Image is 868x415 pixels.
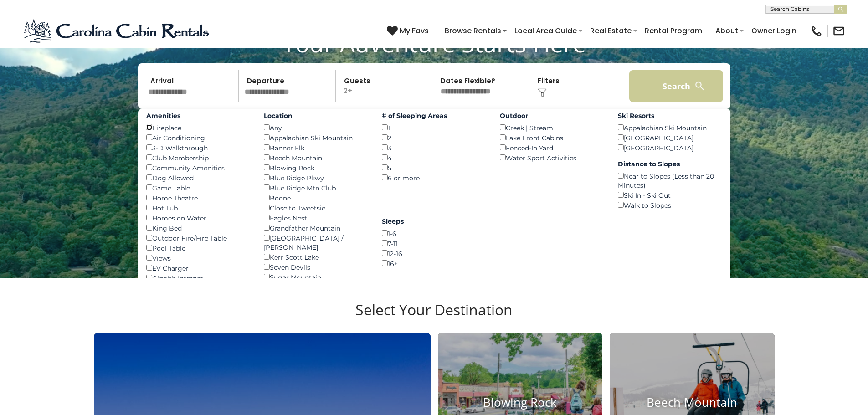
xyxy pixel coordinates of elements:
a: Browse Rentals [440,23,506,39]
div: 2 [382,133,486,143]
div: 12-16 [382,248,486,258]
a: Local Area Guide [510,23,581,39]
div: 3 [382,143,486,153]
div: Any [264,123,368,133]
div: 1-6 [382,228,486,238]
span: My Favs [400,25,429,36]
h3: Select Your Destination [92,301,776,333]
img: mail-regular-black.png [832,25,845,37]
div: Gigabit Internet [146,273,251,283]
label: Ski Resorts [618,111,722,120]
h4: Beech Mountain [610,396,775,410]
div: 1 [382,123,486,133]
div: Blowing Rock [264,163,368,173]
div: Boone [264,193,368,203]
div: EV Charger [146,263,251,273]
div: Walk to Slopes [618,200,722,210]
label: Outdoor [500,111,604,120]
div: Close to Tweetsie [264,203,368,213]
div: Seven Devils [264,262,368,272]
div: Outdoor Fire/Fire Table [146,233,251,243]
div: Sugar Mountain [264,272,368,282]
a: My Favs [387,25,431,37]
div: Home Theatre [146,193,251,203]
div: Kerr Scott Lake [264,252,368,262]
div: Game Table [146,183,251,193]
div: Beech Mountain [264,153,368,163]
div: Air Conditioning [146,133,251,143]
div: Creek | Stream [500,123,604,133]
div: Eagles Nest [264,213,368,223]
div: Community Amenities [146,163,251,173]
h1: Your Adventure Starts Here [7,29,861,57]
div: 4 [382,153,486,163]
h4: Blowing Rock [438,396,603,410]
div: 7-11 [382,238,486,248]
div: Near to Slopes (Less than 20 Minutes) [618,171,722,190]
div: [GEOGRAPHIC_DATA] [618,133,722,143]
div: Fenced-In Yard [500,143,604,153]
div: 16+ [382,258,486,268]
div: Homes on Water [146,213,251,223]
div: Lake Front Cabins [500,133,604,143]
img: Blue-2.png [23,17,212,45]
label: Location [264,111,368,120]
div: Ski In - Ski Out [618,190,722,200]
div: Grandfather Mountain [264,223,368,233]
div: Blue Ridge Pkwy [264,173,368,183]
label: Amenities [146,111,251,120]
div: 3-D Walkthrough [146,143,251,153]
label: Distance to Slopes [618,159,722,169]
div: 6 or more [382,173,486,183]
div: Pool Table [146,243,251,253]
div: Banner Elk [264,143,368,153]
div: Fireplace [146,123,251,133]
div: Views [146,253,251,263]
div: Blue Ridge Mtn Club [264,183,368,193]
div: Dog Allowed [146,173,251,183]
div: 5 [382,163,486,173]
div: Water Sport Activities [500,153,604,163]
div: [GEOGRAPHIC_DATA] / [PERSON_NAME] [264,233,368,252]
img: filter--v1.png [538,88,547,97]
div: Appalachian Ski Mountain [264,133,368,143]
label: # of Sleeping Areas [382,111,486,120]
div: Club Membership [146,153,251,163]
p: 2+ [339,70,432,102]
img: phone-regular-black.png [810,25,823,37]
a: About [711,23,743,39]
div: Appalachian Ski Mountain [618,123,722,133]
img: search-regular-white.png [694,80,705,92]
div: Hot Tub [146,203,251,213]
label: Sleeps [382,217,486,226]
div: [GEOGRAPHIC_DATA] [618,143,722,153]
a: Rental Program [640,23,707,39]
a: Real Estate [586,23,636,39]
a: Owner Login [747,23,801,39]
div: King Bed [146,223,251,233]
button: Search [629,70,724,102]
